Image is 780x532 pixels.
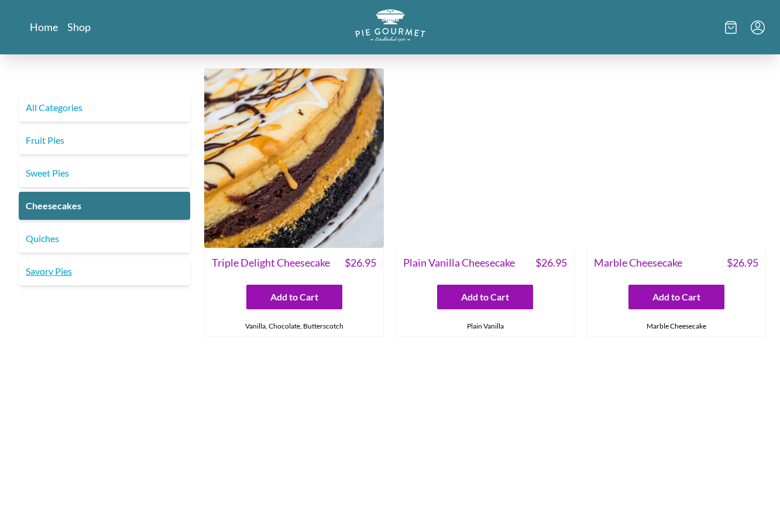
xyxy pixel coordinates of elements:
[205,316,383,336] div: Vanilla, Chocolate, Butterscotch
[727,255,758,271] span: $ 26.95
[751,20,765,34] button: Menu
[594,255,682,271] span: Marble Cheesecake
[628,285,724,309] button: Add to Cart
[212,255,330,271] span: Triple Delight Cheesecake
[345,255,376,271] span: $ 26.95
[19,126,190,154] a: Fruit Pies
[30,20,58,34] a: Home
[355,9,425,45] a: Logo
[461,290,509,304] span: Add to Cart
[652,290,700,304] span: Add to Cart
[19,224,190,253] a: Quiches
[355,9,425,42] img: logo
[587,316,765,336] div: Marble Cheesecake
[270,290,318,304] span: Add to Cart
[586,68,766,248] img: Marble Cheesecake
[246,285,342,309] button: Add to Cart
[67,20,91,34] a: Shop
[19,94,190,122] a: All Categories
[396,316,575,336] div: Plain Vanilla
[396,68,575,248] img: Plain Vanilla Cheesecake
[535,255,567,271] span: $ 26.95
[403,255,515,271] span: Plain Vanilla Cheesecake
[437,285,533,309] button: Add to Cart
[19,257,190,285] a: Savory Pies
[19,192,190,220] a: Cheesecakes
[19,159,190,187] a: Sweet Pies
[204,68,384,248] img: Triple Delight Cheesecake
